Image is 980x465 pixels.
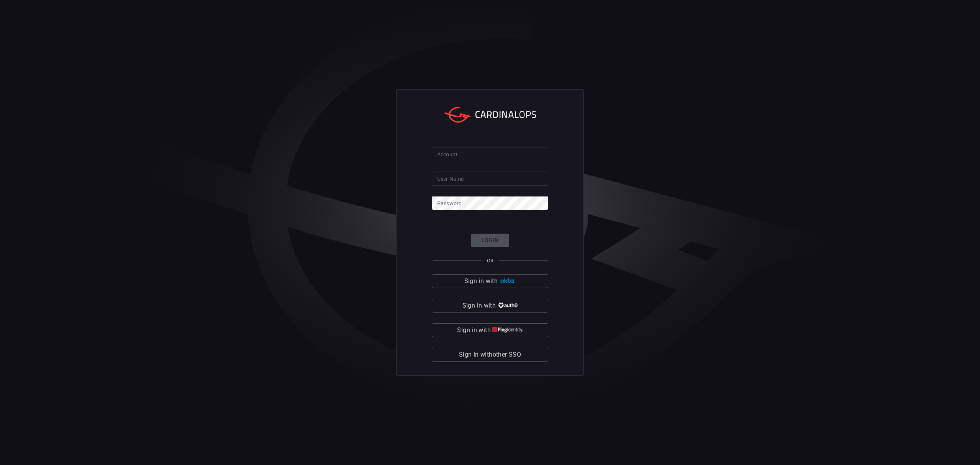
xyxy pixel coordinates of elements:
span: OR [487,258,493,264]
button: Sign in with [432,274,548,288]
button: Sign in with [432,323,548,337]
span: Sign in with [464,276,498,287]
img: vP8Hhh4KuCH8AavWKdZY7RZgAAAAASUVORK5CYII= [497,303,518,308]
span: Sign in with [462,300,496,311]
img: quu4iresuhQAAAABJRU5ErkJggg== [492,327,523,333]
input: Type your account [432,147,548,161]
img: Ad5vKXme8s1CQAAAABJRU5ErkJggg== [499,278,516,284]
span: Sign in with other SSO [459,349,521,360]
span: Sign in with [457,325,490,336]
button: Sign in with [432,299,548,313]
input: Type your user name [432,172,548,186]
button: Sign in withother SSO [432,348,548,362]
